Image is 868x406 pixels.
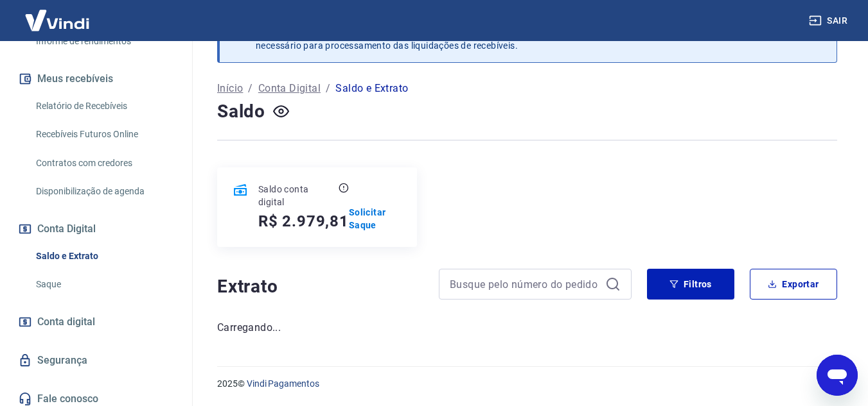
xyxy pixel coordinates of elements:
[15,308,177,336] a: Conta digital
[217,99,265,124] h4: Saldo
[37,313,95,331] span: Conta digital
[806,9,853,33] button: Sair
[217,320,837,335] p: Carregando...
[31,28,177,55] a: Informe de rendimentos
[15,65,177,93] button: Meus recebíveis
[15,1,99,40] img: Vindi
[647,269,734,300] button: Filtros
[817,355,858,396] iframe: Botão para abrir a janela de mensagens
[248,81,252,96] p: /
[31,121,177,148] a: Recebíveis Futuros Online
[217,81,243,96] a: Início
[31,178,177,205] a: Disponibilização de agenda
[326,81,330,96] p: /
[217,377,837,391] p: 2025 ©
[15,346,177,375] a: Segurança
[15,215,177,243] button: Conta Digital
[258,211,349,232] h5: R$ 2.979,81
[349,206,402,232] a: Solicitar Saque
[450,275,600,294] input: Busque pelo número do pedido
[247,378,319,389] a: Vindi Pagamentos
[258,81,321,96] a: Conta Digital
[750,269,837,300] button: Exportar
[31,271,177,298] a: Saque
[31,243,177,269] a: Saldo e Extrato
[31,150,177,176] a: Contratos com credores
[335,81,408,96] p: Saldo e Extrato
[31,93,177,119] a: Relatório de Recebíveis
[217,274,423,300] h4: Extrato
[258,183,336,208] p: Saldo conta digital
